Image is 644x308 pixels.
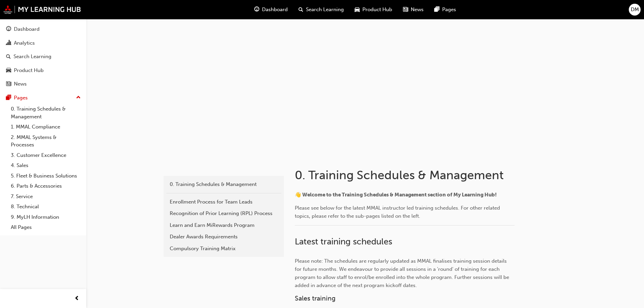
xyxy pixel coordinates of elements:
[3,37,84,49] a: Analytics
[403,5,408,14] span: news-icon
[249,3,293,17] a: guage-iconDashboard
[6,26,11,32] span: guage-icon
[429,3,461,17] a: pages-iconPages
[3,22,84,92] button: DashboardAnalyticsSearch LearningProduct HubNews
[3,78,84,90] a: News
[306,6,344,14] span: Search Learning
[74,294,79,303] span: prev-icon
[434,5,439,14] span: pages-icon
[8,191,84,202] a: 7. Service
[170,198,278,206] div: Enrollment Process for Team Leads
[14,25,40,33] div: Dashboard
[442,6,456,14] span: Pages
[3,92,84,104] button: Pages
[170,233,278,241] div: Dealer Awards Requirements
[295,168,517,183] h1: 0. Training Schedules & Management
[295,236,392,247] span: Latest training schedules
[166,196,281,208] a: Enrollment Process for Team Leads
[14,94,28,102] div: Pages
[8,122,84,132] a: 1. MMAL Compliance
[349,3,398,17] a: car-iconProduct Hub
[3,23,84,35] a: Dashboard
[166,179,281,190] a: 0. Training Schedules & Management
[6,54,11,60] span: search-icon
[398,3,429,17] a: news-iconNews
[293,3,349,17] a: search-iconSearch Learning
[14,67,44,74] div: Product Hub
[362,6,392,14] span: Product Hub
[3,5,81,14] img: mmal
[166,219,281,231] a: Learn and Earn MiRewards Program
[295,192,497,198] span: 👋 Welcome to the Training Schedules & Management section of My Learning Hub!
[166,243,281,255] a: Compulsory Training Matrix
[8,181,84,191] a: 6. Parts & Accessories
[8,160,84,171] a: 4. Sales
[166,208,281,219] a: Recognition of Prior Learning (RPL) Process
[170,221,278,229] div: Learn and Earn MiRewards Program
[14,53,51,61] div: Search Learning
[3,64,84,77] a: Product Hub
[166,231,281,243] a: Dealer Awards Requirements
[170,210,278,217] div: Recognition of Prior Learning (RPL) Process
[8,150,84,161] a: 3. Customer Excellence
[3,50,84,63] a: Search Learning
[8,202,84,212] a: 8. Technical
[631,6,639,14] span: DM
[254,5,259,14] span: guage-icon
[8,132,84,150] a: 2. MMAL Systems & Processes
[299,5,303,14] span: search-icon
[295,205,501,219] span: Please see below for the latest MMAL instructor led training schedules. For other related topics,...
[629,4,641,16] button: DM
[355,5,360,14] span: car-icon
[6,81,11,87] span: news-icon
[6,40,11,46] span: chart-icon
[8,222,84,233] a: All Pages
[6,68,11,74] span: car-icon
[170,245,278,253] div: Compulsory Training Matrix
[6,95,11,101] span: pages-icon
[14,80,27,88] div: News
[295,294,336,302] span: Sales training
[14,39,35,47] div: Analytics
[295,258,510,288] span: Please note: The schedules are regularly updated as MMAL finalises training session details for f...
[411,6,424,14] span: News
[76,93,81,102] span: up-icon
[8,212,84,222] a: 9. MyLH Information
[8,171,84,181] a: 5. Fleet & Business Solutions
[262,6,288,14] span: Dashboard
[8,104,84,122] a: 0. Training Schedules & Management
[170,181,278,188] div: 0. Training Schedules & Management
